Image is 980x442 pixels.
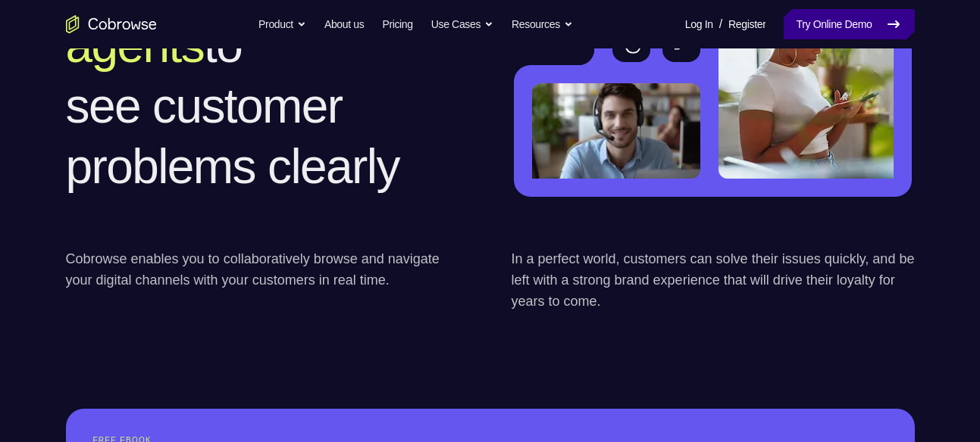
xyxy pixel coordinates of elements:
a: Log In [685,9,713,39]
a: Pricing [382,9,412,39]
button: Use Cases [431,9,493,39]
a: Try Online Demo [784,9,914,39]
p: In a perfect world, customers can solve their issues quickly, and be left with a strong brand exp... [512,248,915,312]
span: / [719,15,722,33]
button: Product [258,9,306,39]
img: An agent wearing a headset [532,83,700,179]
a: Register [728,9,766,39]
button: Resources [512,9,573,39]
p: Cobrowse enables you to collaboratively browse and navigate your digital channels with your custo... [66,248,469,312]
a: Go to the home page [66,15,157,33]
a: About us [324,9,364,39]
